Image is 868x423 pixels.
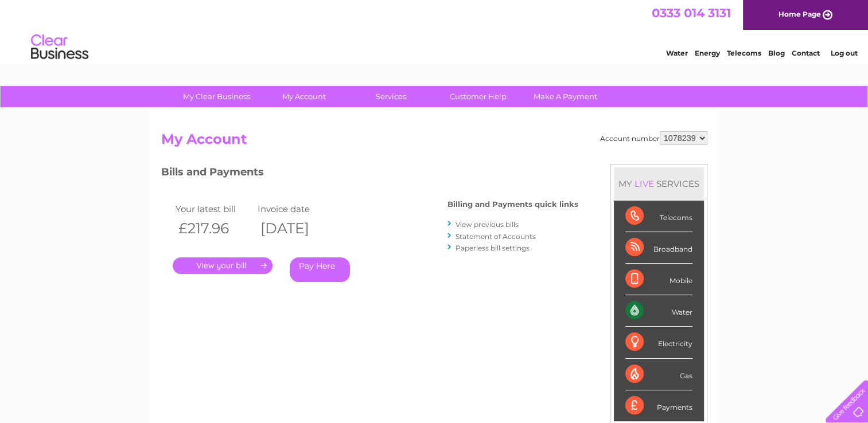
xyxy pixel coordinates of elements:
[161,131,707,153] h2: My Account
[518,86,613,107] a: Make A Payment
[695,49,720,57] a: Energy
[255,217,337,240] th: [DATE]
[632,178,656,189] div: LIVE
[456,220,519,229] a: View previous bills
[30,30,89,65] img: logo.png
[164,6,706,56] div: Clear Business is a trading name of Verastar Limited (registered in [GEOGRAPHIC_DATA] No. 3667643...
[447,200,578,209] h4: Billing and Payments quick links
[431,86,526,107] a: Customer Help
[768,49,785,57] a: Blog
[792,49,820,57] a: Contact
[625,232,692,264] div: Broadband
[625,201,692,232] div: Telecoms
[169,86,264,107] a: My Clear Business
[456,232,536,241] a: Statement of Accounts
[344,86,438,107] a: Services
[727,49,761,57] a: Telecoms
[614,167,704,200] div: MY SERVICES
[625,359,692,390] div: Gas
[255,201,337,217] td: Invoice date
[256,86,351,107] a: My Account
[290,257,350,282] a: Pay Here
[173,257,273,274] a: .
[173,201,255,217] td: Your latest bill
[161,164,578,184] h3: Bills and Payments
[600,131,707,145] div: Account number
[625,264,692,295] div: Mobile
[456,244,530,252] a: Paperless bill settings
[625,390,692,421] div: Payments
[625,327,692,358] div: Electricity
[652,6,731,20] a: 0333 014 3131
[666,49,688,57] a: Water
[173,217,255,240] th: £217.96
[830,49,857,57] a: Log out
[625,295,692,327] div: Water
